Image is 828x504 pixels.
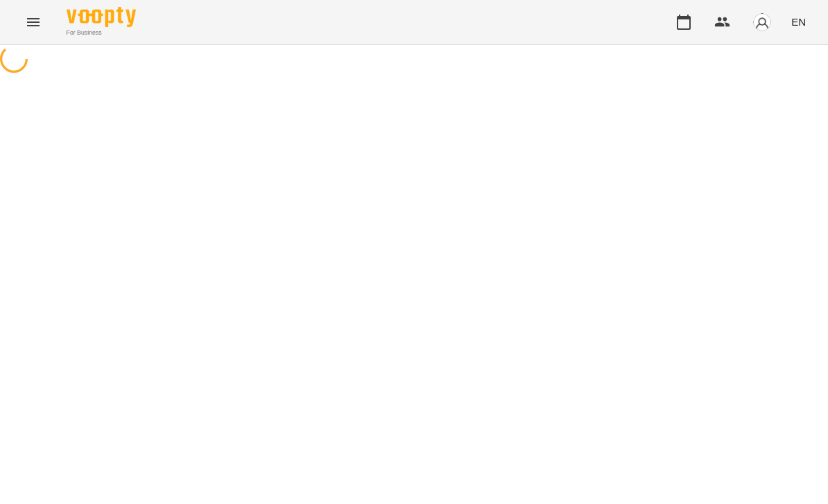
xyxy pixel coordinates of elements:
span: For Business [67,28,136,37]
button: Menu [17,6,50,39]
img: avatar_s.png [752,12,772,32]
button: EN [786,9,811,35]
img: Voopty Logo [67,7,136,27]
span: EN [791,15,806,29]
